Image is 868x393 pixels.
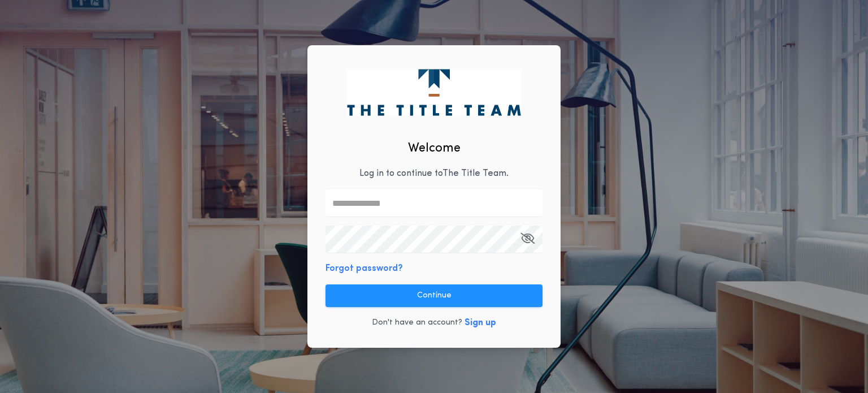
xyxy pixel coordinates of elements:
[325,262,403,275] button: Forgot password?
[325,284,542,307] button: Continue
[465,316,496,330] button: Sign up
[359,167,509,180] p: Log in to continue to The Title Team .
[372,317,462,329] p: Don't have an account?
[408,139,461,158] h2: Welcome
[347,69,520,115] img: logo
